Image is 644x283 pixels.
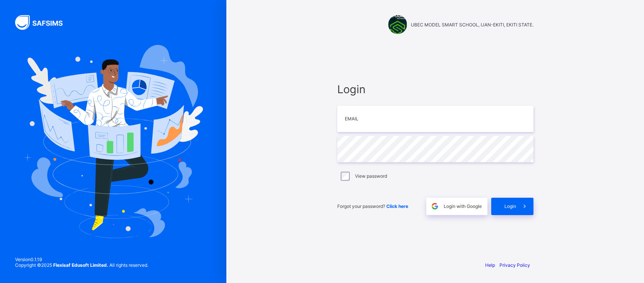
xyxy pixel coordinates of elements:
a: Help [485,262,495,268]
a: Click here [386,203,408,209]
span: Login [337,83,533,96]
span: Version 0.1.19 [15,257,148,262]
img: SAFSIMS Logo [15,15,72,30]
span: Login [504,203,516,209]
img: google.396cfc9801f0270233282035f929180a.svg [430,202,439,211]
span: Copyright © 2025 All rights reserved. [15,262,148,268]
label: View password [355,173,387,179]
span: Forgot your password? [337,203,408,209]
a: Privacy Policy [500,262,530,268]
span: Login with Google [444,203,482,209]
img: Hero Image [23,45,203,238]
span: UBEC MODEL SMART SCHOOL, IJAN-EKITI, EKITI STATE. [411,22,533,28]
strong: Flexisaf Edusoft Limited. [53,262,108,268]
